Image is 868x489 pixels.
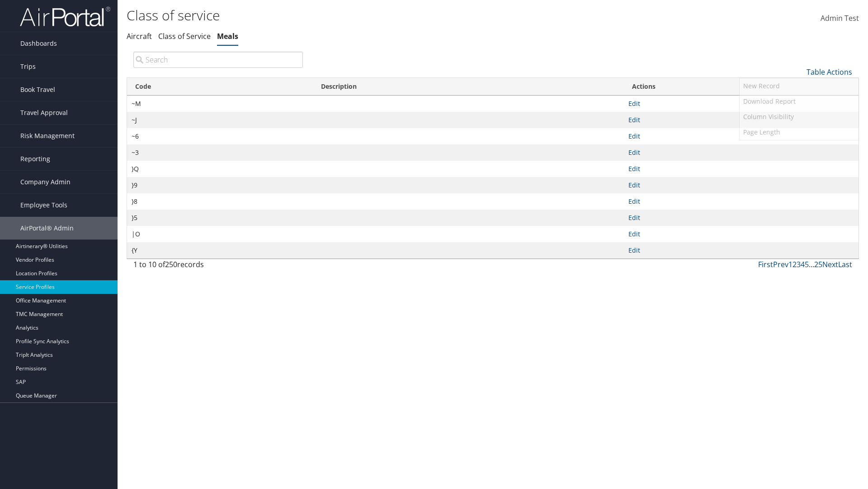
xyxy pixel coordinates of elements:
[20,148,50,170] span: Reporting
[20,6,110,27] img: airportal-logo.png
[20,55,36,78] span: Trips
[20,32,57,55] span: Dashboards
[740,95,859,110] a: 25
[20,101,68,124] span: Travel Approval
[20,217,74,240] span: AirPortal® Admin
[740,110,859,125] a: 50
[740,78,859,94] a: New Record
[20,125,75,147] span: Risk Management
[20,78,55,101] span: Book Travel
[20,171,71,193] span: Company Admin
[740,79,859,95] a: 10
[20,194,67,216] span: Employee Tools
[740,125,859,141] a: 100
